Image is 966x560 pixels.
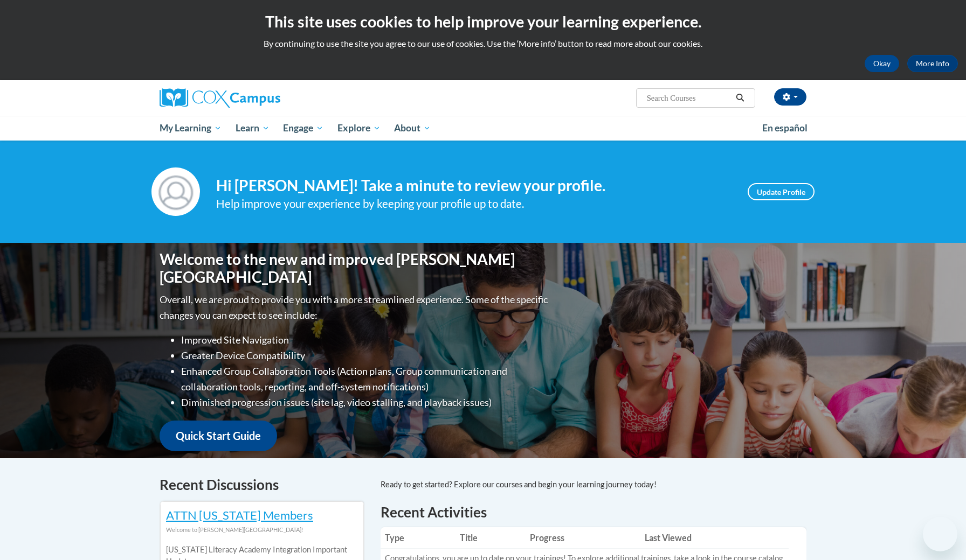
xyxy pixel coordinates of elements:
[865,55,899,72] button: Okay
[526,527,640,549] th: Progress
[283,122,323,135] span: Engage
[160,122,222,135] span: My Learning
[151,167,200,216] img: Profile Image
[160,474,364,495] h4: Recent Discussions
[923,517,957,551] iframe: Button to launch messaging window
[337,122,381,135] span: Explore
[774,88,806,106] button: Account Settings
[330,116,388,141] a: Explore
[762,122,808,134] span: En español
[748,183,815,200] a: Update Profile
[394,122,431,135] span: About
[640,527,789,549] th: Last Viewed
[646,92,732,104] input: Search Courses
[456,527,526,549] th: Title
[8,11,958,32] h2: This site uses cookies to help improve your learning experience.
[216,195,732,213] div: Help improve your experience by keeping your profile up to date.
[160,250,550,286] h1: Welcome to the new and improved [PERSON_NAME][GEOGRAPHIC_DATA]
[181,348,550,363] li: Greater Device Compatibility
[181,395,550,410] li: Diminished progression issues (site lag, video stalling, and playback issues)
[166,524,358,536] div: Welcome to [PERSON_NAME][GEOGRAPHIC_DATA]!
[216,177,732,195] h4: Hi [PERSON_NAME]! Take a minute to review your profile.
[907,55,958,72] a: More Info
[381,527,456,549] th: Type
[381,502,806,522] h1: Recent Activities
[143,116,823,141] div: Main menu
[236,122,270,135] span: Learn
[388,116,438,141] a: About
[166,508,313,522] a: ATTN [US_STATE] Members
[160,88,280,108] img: Cox Campus
[153,116,229,141] a: My Learning
[181,332,550,348] li: Improved Site Navigation
[160,88,364,108] a: Cox Campus
[276,116,330,141] a: Engage
[8,38,958,50] p: By continuing to use the site you agree to our use of cookies. Use the ‘More info’ button to read...
[160,421,277,451] a: Quick Start Guide
[732,92,748,104] button: Search
[160,292,550,323] p: Overall, we are proud to provide you with a more streamlined experience. Some of the specific cha...
[755,117,815,139] a: En español
[181,363,550,395] li: Enhanced Group Collaboration Tools (Action plans, Group communication and collaboration tools, re...
[229,116,277,141] a: Learn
